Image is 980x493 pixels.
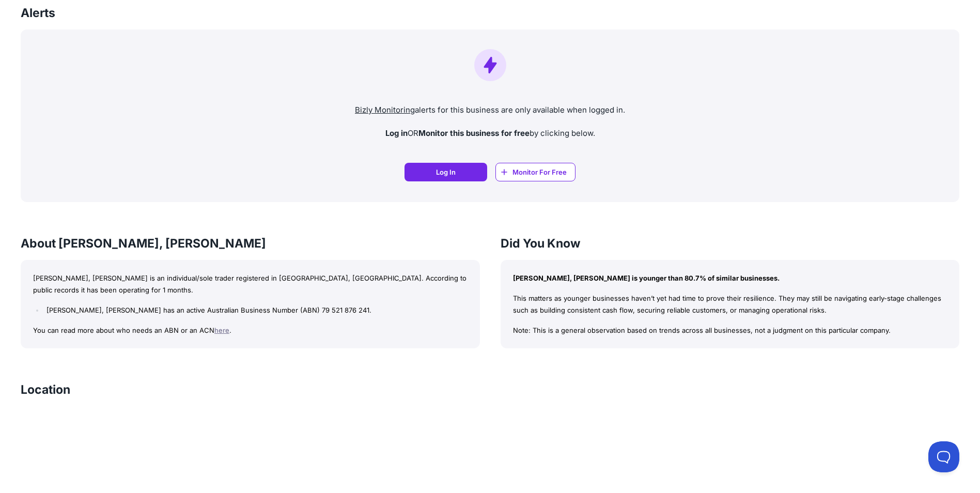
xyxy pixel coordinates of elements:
[21,5,55,21] h3: Alerts
[501,235,960,252] h3: Did You Know
[385,128,408,138] strong: Log in
[29,128,951,140] p: OR by clicking below.
[512,167,567,177] span: Monitor For Free
[513,325,947,336] p: Note: This is a general observation based on trends across all businesses, not a judgment on this...
[21,235,480,252] h3: About [PERSON_NAME], [PERSON_NAME]
[33,325,468,336] p: You can read more about who needs an ABN or an ACN .
[495,163,575,181] a: Monitor For Free
[405,163,487,181] a: Log In
[29,104,951,116] p: alerts for this business are only available when logged in.
[513,292,947,316] p: This matters as younger businesses haven’t yet had time to prove their resilience. They may still...
[928,441,959,472] iframe: Toggle Customer Support
[513,272,947,284] p: [PERSON_NAME], [PERSON_NAME] is younger than 80.7% of similar businesses.
[21,381,70,398] h3: Location
[33,272,468,296] p: [PERSON_NAME], [PERSON_NAME] is an individual/sole trader registered in [GEOGRAPHIC_DATA], [GEOGR...
[214,326,229,334] a: here
[436,167,456,177] span: Log In
[44,304,467,316] li: [PERSON_NAME], [PERSON_NAME] has an active Australian Business Number (ABN) 79 521 876 241.
[355,105,415,115] a: Bizly Monitoring
[418,128,530,138] strong: Monitor this business for free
